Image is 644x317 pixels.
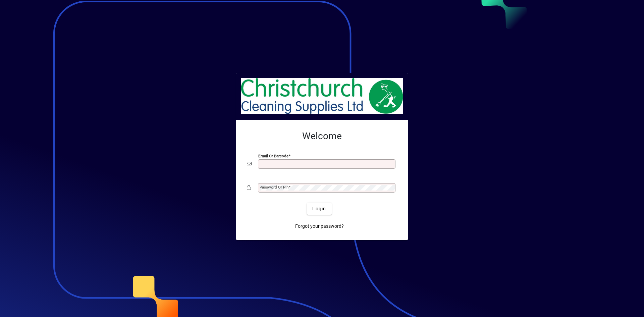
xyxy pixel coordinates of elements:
[247,130,397,142] h2: Welcome
[307,203,331,215] button: Login
[312,205,326,212] span: Login
[260,185,288,190] mat-label: Password or Pin
[292,220,346,232] a: Forgot your password?
[295,223,344,230] span: Forgot your password?
[258,154,288,158] mat-label: Email or Barcode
